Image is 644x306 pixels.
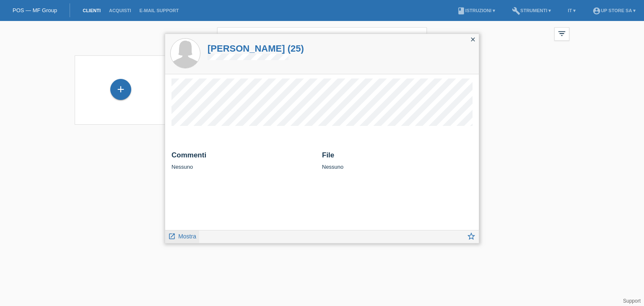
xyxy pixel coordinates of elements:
[168,233,176,240] i: launch
[135,8,183,13] a: E-mail Support
[322,151,473,170] div: Nessuno
[78,8,105,13] a: Clienti
[588,8,640,13] a: account_circleUp Store SA ▾
[171,151,316,164] h2: Commenti
[178,233,196,240] span: Mostra
[453,8,499,13] a: bookIstruzioni ▾
[457,7,465,15] i: book
[508,8,555,13] a: buildStrumenti ▾
[322,151,473,164] h2: File
[168,230,196,241] a: launch Mostra
[111,82,131,97] div: Registrare cliente
[467,233,476,243] a: star_border
[563,8,580,13] a: IT ▾
[171,151,316,170] div: Nessuno
[592,7,601,15] i: account_circle
[512,7,520,15] i: build
[105,8,135,13] a: Acquisti
[217,27,427,47] input: Ricerca...
[413,32,423,42] i: close
[467,232,476,241] i: star_border
[13,7,57,13] a: POS — MF Group
[623,298,641,304] a: Support
[557,29,566,38] i: filter_list
[470,36,476,43] i: close
[208,43,304,54] a: [PERSON_NAME] (25)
